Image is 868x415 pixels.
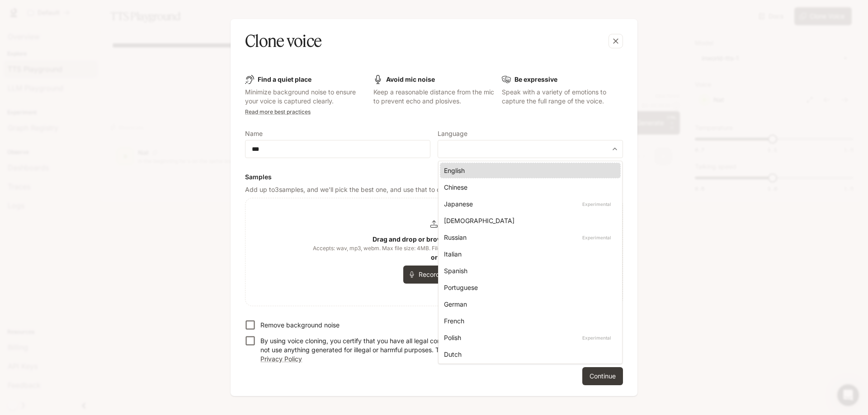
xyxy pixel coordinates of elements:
div: Polish [444,333,613,342]
div: Portuguese [444,283,613,292]
p: Experimental [580,233,613,242]
p: Experimental [580,334,613,342]
p: Experimental [580,200,613,208]
div: Russian [444,233,613,242]
div: Chinese [444,182,613,192]
div: German [444,299,613,309]
div: [DEMOGRAPHIC_DATA] [444,216,613,225]
div: English [444,166,613,175]
div: Spanish [444,266,613,275]
div: Dutch [444,350,613,359]
div: Japanese [444,199,613,209]
div: French [444,316,613,326]
div: Italian [444,249,613,259]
